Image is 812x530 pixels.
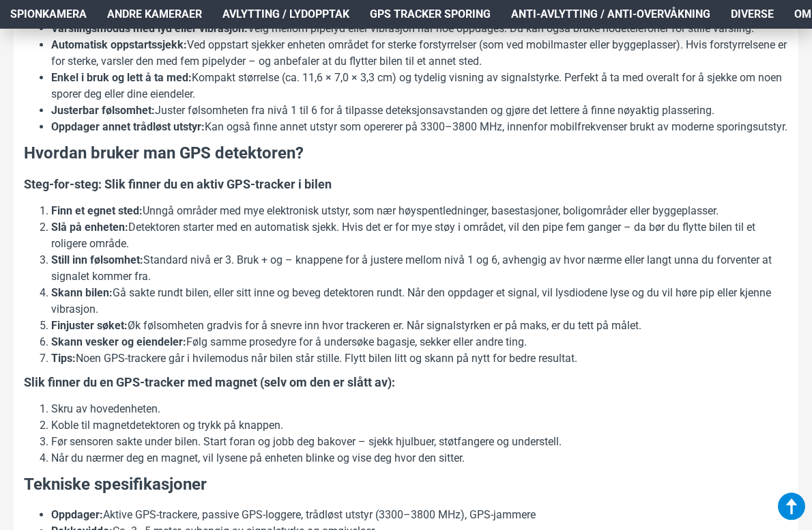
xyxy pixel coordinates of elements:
strong: Oppdager annet trådløst utstyr: [51,120,205,133]
li: Når du nærmer deg en magnet, vil lysene på enheten blinke og vise deg hvor den sitter. [51,450,788,466]
li: Unngå områder med mye elektronisk utstyr, som nær høyspentledninger, basestasjoner, boligområder ... [51,203,788,219]
strong: Still inn følsomhet: [51,253,143,266]
h4: Steg-for-steg: Slik finner du en aktiv GPS-tracker i bilen [24,176,788,193]
strong: Enkel i bruk og lett å ta med: [51,71,192,84]
span: Avlytting / Lydopptak [222,6,349,23]
li: Kompakt størrelse (ca. 11,6 × 7,0 × 3,3 cm) og tydelig visning av signalstyrke. Perfekt å ta med ... [51,70,788,102]
strong: Slå på enheten: [51,221,128,234]
span: Spionkamera [10,6,87,23]
li: Gå sakte rundt bilen, eller sitt inne og beveg detektoren rundt. Når den oppdager et signal, vil ... [51,285,788,318]
strong: Skann vesker og eiendeler: [51,335,186,348]
li: Standard nivå er 3. Bruk + og – knappene for å justere mellom nivå 1 og 6, avhengig av hvor nærme... [51,252,788,285]
span: Diverse [731,6,774,23]
li: Koble til magnetdetektoren og trykk på knappen. [51,417,788,434]
li: Skru av hovedenheten. [51,401,788,417]
li: Detektoren starter med en automatisk sjekk. Hvis det er for mye støy i området, vil den pipe fem ... [51,219,788,252]
span: GPS Tracker Sporing [370,6,491,23]
h3: Tekniske spesifikasjoner [24,473,788,497]
strong: Finn et egnet sted: [51,204,143,217]
strong: Tips: [51,352,76,365]
li: Ved oppstart sjekker enheten området for sterke forstyrrelser (som ved mobilmaster eller byggepla... [51,37,788,70]
li: Kan også finne annet utstyr som opererer på 3300–3800 MHz, innenfor mobilfrekvenser brukt av mode... [51,119,788,135]
li: Juster følsomheten fra nivå 1 til 6 for å tilpasse deteksjonsavstanden og gjøre det lettere å fin... [51,102,788,119]
li: Aktive GPS-trackere, passive GPS-loggere, trådløst utstyr (3300–3800 MHz), GPS-jammere [51,507,788,523]
li: Øk følsomheten gradvis for å snevre inn hvor trackeren er. Når signalstyrken er på maks, er du te... [51,318,788,334]
strong: Oppdager: [51,508,103,521]
strong: Justerbar følsomhet: [51,104,155,117]
span: Andre kameraer [107,6,202,23]
h3: Hvordan bruker man GPS detektoren? [24,142,788,165]
strong: Automatisk oppstartssjekk: [51,38,187,51]
li: Velg mellom pipelyd eller vibrasjon når noe oppdages. Du kan også bruke hodetelefoner for stille ... [51,20,788,37]
li: Før sensoren sakte under bilen. Start foran og jobb deg bakover – sjekk hjulbuer, støtfangere og ... [51,434,788,450]
strong: Skann bilen: [51,286,113,299]
h4: Slik finner du en GPS-tracker med magnet (selv om den er slått av): [24,374,788,391]
li: Noen GPS-trackere går i hvilemodus når bilen står stille. Flytt bilen litt og skann på nytt for b... [51,350,788,367]
li: Følg samme prosedyre for å undersøke bagasje, sekker eller andre ting. [51,334,788,350]
span: Anti-avlytting / Anti-overvåkning [511,6,710,23]
strong: Finjuster søket: [51,319,128,332]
